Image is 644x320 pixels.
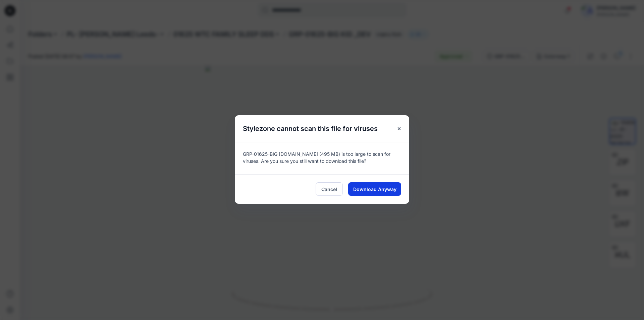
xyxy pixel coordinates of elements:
button: Cancel [316,182,343,196]
span: Cancel [321,186,337,193]
h5: Stylezone cannot scan this file for viruses [235,115,386,142]
span: Download Anyway [353,186,396,193]
button: Download Anyway [348,182,401,196]
div: GRP-01625-BIG [DOMAIN_NAME] (495 MB) is too large to scan for viruses. Are you sure you still wan... [235,142,409,174]
button: Close [393,123,405,135]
